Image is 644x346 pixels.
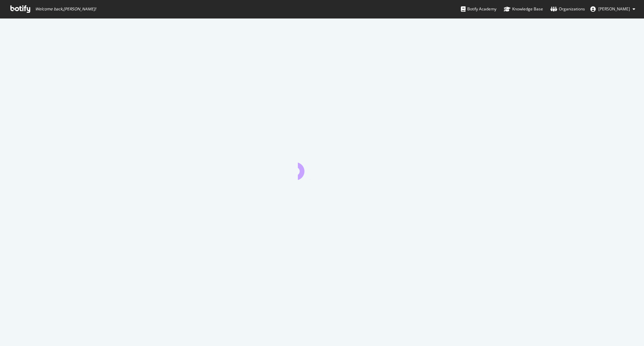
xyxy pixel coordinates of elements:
div: Knowledge Base [504,6,543,12]
span: Joanne Brickles [598,6,630,12]
div: Organizations [550,6,585,12]
span: Welcome back, [PERSON_NAME] ! [35,6,96,12]
div: Botify Academy [461,6,496,12]
button: [PERSON_NAME] [585,4,641,14]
